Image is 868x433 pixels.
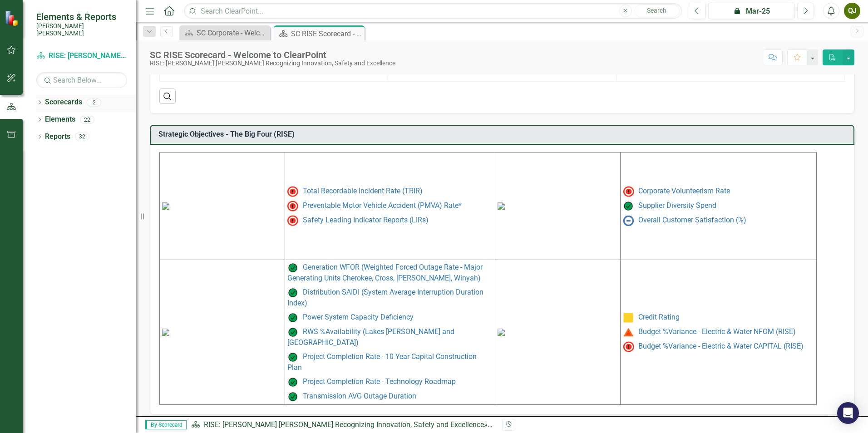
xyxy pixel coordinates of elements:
[204,420,484,429] a: RISE: [PERSON_NAME] [PERSON_NAME] Recognizing Innovation, Safety and Excellence
[36,22,127,37] small: [PERSON_NAME] [PERSON_NAME]
[36,11,127,22] span: Elements & Reports
[36,72,127,88] input: Search Below...
[287,377,298,388] img: On Target
[162,202,169,210] img: mceclip0%20v11.png
[87,98,101,106] div: 2
[191,420,495,430] div: »
[184,3,682,19] input: Search ClearPoint...
[287,352,477,372] a: Project Completion Rate - 10-Year Capital Construction Plan
[150,60,395,67] div: RISE: [PERSON_NAME] [PERSON_NAME] Recognizing Innovation, Safety and Excellence
[287,288,483,307] a: Distribution SAIDI (System Average Interruption Duration Index)
[638,187,730,195] a: Corporate Volunteerism Rate
[711,6,792,17] div: Mar-25
[623,327,634,338] img: Alert
[498,202,505,210] img: mceclip4%20v2.png
[182,27,268,39] a: SC Corporate - Welcome to ClearPoint
[303,392,416,400] a: Transmission AVG Outage Duration
[287,312,298,323] img: On Target
[287,215,298,226] img: Not Meeting Target
[162,329,169,336] img: mceclip2%20v4.png
[623,186,634,197] img: Below MIN Target
[844,3,860,19] button: QJ
[623,215,634,226] img: No Information
[287,263,483,283] a: Generation WFOR (Weighted Forced Outage Rate - Major Generating Units Cherokee, Cross, [PERSON_NA...
[638,342,804,350] a: Budget %Variance - Electric & Water CAPITAL (RISE)
[303,377,456,386] a: Project Completion Rate - Technology Roadmap
[75,133,89,141] div: 32
[287,186,298,197] img: Above MAX Target
[638,201,716,210] a: Supplier Diversity Spend
[36,51,127,61] a: RISE: [PERSON_NAME] [PERSON_NAME] Recognizing Innovation, Safety and Excellence
[623,201,634,212] img: On Target
[303,201,462,210] a: Preventable Motor Vehicle Accident (PMVA) Rate*
[287,262,298,273] img: On Target
[303,216,429,224] a: Safety Leading Indicator Reports (LIRs)
[837,402,859,424] div: Open Intercom Messenger
[623,312,634,323] img: Caution
[45,132,70,142] a: Reports
[287,201,298,212] img: Not Meeting Target
[638,313,680,321] a: Credit Rating
[287,327,454,347] a: RWS %Availability (Lakes [PERSON_NAME] and [GEOGRAPHIC_DATA])
[287,352,298,363] img: On Target
[303,187,423,195] a: Total Recordable Incident Rate (TRIR)
[80,116,94,123] div: 22
[197,27,268,39] div: SC Corporate - Welcome to ClearPoint
[638,216,746,224] a: Overall Customer Satisfaction (%)
[287,391,298,402] img: On Target
[634,5,680,17] button: Search
[638,327,796,336] a: Budget %Variance - Electric & Water NFOM (RISE)
[45,97,82,108] a: Scorecards
[498,329,505,336] img: mceclip3%20v4.png
[150,50,395,60] div: SC RISE Scorecard - Welcome to ClearPoint
[5,10,20,26] img: ClearPoint Strategy
[287,327,298,338] img: On Target
[291,28,362,39] div: SC RISE Scorecard - Welcome to ClearPoint
[708,3,795,19] button: Mar-25
[303,313,414,321] a: Power System Capacity Deficiency
[287,287,298,298] img: On Target
[45,114,75,125] a: Elements
[158,130,849,138] h3: Strategic Objectives - The Big Four (RISE)
[145,420,187,429] span: By Scorecard
[623,341,634,352] img: Below MIN Target
[647,7,666,14] span: Search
